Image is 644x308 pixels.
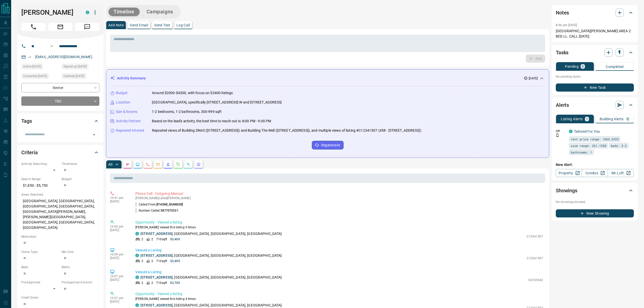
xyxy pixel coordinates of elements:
div: TBD [21,96,99,106]
p: Credit Score: [21,295,99,300]
p: 2 [141,281,143,285]
span: rent price range: 1665,6325 [571,136,619,142]
p: Viewed a Listing [135,248,543,253]
p: Around $2000-$4300, with focus on $3400 listings [152,90,233,96]
p: 710 sqft [156,259,167,263]
svg: Opportunities [186,162,190,166]
div: Tasks [556,46,634,59]
p: Send Email [130,23,148,27]
p: Budget: [62,177,99,181]
span: Active [DATE] [23,64,41,69]
p: 10:09 pm [110,225,128,228]
p: 2 [141,259,143,263]
p: Search Range: [21,177,59,181]
p: 0 [582,65,584,68]
p: Pre-Approval Amount: [62,280,99,285]
span: bathrooms: 1 [571,150,592,155]
p: [PERSON_NAME] viewed this listing 5 times [135,225,543,230]
p: 2 [151,259,153,263]
div: condos.ca [135,232,139,235]
p: 10:07 pm [110,296,128,300]
button: Regenerate [312,141,344,149]
p: [GEOGRAPHIC_DATA][PERSON_NAME] AREA 2 BED LL. CALL [DATE]. [556,28,634,39]
p: Activity Summary [117,76,146,81]
div: Tags [21,115,99,127]
span: 5877070331 [160,209,178,212]
span: Email [48,23,73,31]
p: 1 [586,117,588,121]
p: Beds: [21,265,59,269]
p: 1-2 bedrooms, 1-2 bathrooms, 300-999 sqft [152,109,222,114]
button: Open [49,43,55,49]
div: Showings [556,184,634,197]
a: Property [556,169,582,177]
div: Sat Aug 09 2025 [62,73,99,80]
div: condos.ca [135,276,139,279]
p: Opportunity - Viewed a listing [135,220,543,225]
p: 10:07 pm [110,275,128,278]
p: Called From: [135,202,183,207]
p: No pending tasks [556,73,634,80]
svg: Calls [146,162,150,166]
p: Off [556,129,566,133]
svg: Push Notification Only [556,133,559,137]
div: Tue Sep 02 2025 [21,64,59,71]
p: New Alert: [556,162,634,167]
p: [DATE] [110,256,128,260]
div: Criteria [21,146,99,159]
p: Motivation: [21,234,99,239]
p: Pre-Approved: [21,280,59,285]
p: [DATE] [110,200,128,203]
p: [PERSON_NAME] viewed this listing 4 times [135,297,543,301]
p: , [GEOGRAPHIC_DATA], [GEOGRAPHIC_DATA], [GEOGRAPHIC_DATA] [140,303,282,308]
p: Timeframe: [62,162,99,166]
h2: Notes [556,9,569,17]
a: Tailored For You [574,129,600,133]
div: Tue Sep 09 2025 [21,73,59,80]
svg: Email Verified [28,55,31,59]
p: C12341507 [527,234,543,239]
p: 0 [627,117,629,121]
p: C6749342 [528,278,543,282]
p: , [GEOGRAPHIC_DATA], [GEOGRAPHIC_DATA], [GEOGRAPHIC_DATA] [140,275,282,280]
span: [PHONE_NUMBER] [156,203,183,206]
p: Activity Pattern [116,118,141,124]
p: Baths: [62,265,99,269]
p: [DATE] [110,300,128,303]
div: Notes [556,7,634,19]
a: Mr.Loft [608,169,634,177]
p: All [108,163,112,166]
p: Building Alerts [600,117,624,121]
div: condos.ca [135,254,139,257]
div: condos.ca [135,303,139,307]
div: Alerts [556,99,634,111]
p: Opportunity - Viewed a listing [135,291,543,297]
span: size range: 261,1538 [571,143,606,148]
a: [EMAIL_ADDRESS][DOMAIN_NAME] [35,55,92,59]
div: Activity Summary[DATE] [110,74,545,83]
h2: Tasks [556,48,568,57]
h2: Tags [21,117,32,125]
a: [STREET_ADDRESS] [140,275,173,279]
button: New Showing [556,209,634,217]
p: [DATE] [529,76,538,81]
p: C12341507 [527,256,543,261]
p: [GEOGRAPHIC_DATA], specifically [STREET_ADDRESS] W and [STREET_ADDRESS] [152,100,282,105]
p: Completed [606,65,624,69]
p: Log Call [176,23,190,27]
h2: Criteria [21,148,38,157]
p: Viewed a Listing [135,269,543,275]
a: [STREET_ADDRESS] [140,303,173,307]
svg: Agent Actions [196,162,201,166]
span: beds: 2-2 [611,143,627,148]
p: 2 [151,281,153,285]
div: Renter [21,83,99,92]
button: Campaigns [141,8,178,16]
p: Budget [116,90,128,96]
button: Timeline [109,8,139,16]
button: Open [91,131,98,138]
span: Contacted [DATE] [23,74,47,79]
p: Send Text [154,23,170,27]
div: Sat Aug 09 2025 [62,64,99,71]
p: Min Size: [62,250,99,254]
